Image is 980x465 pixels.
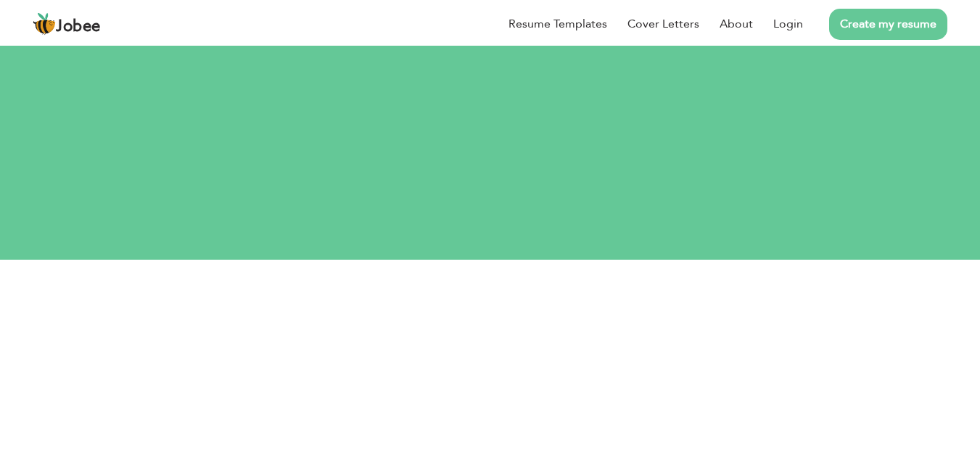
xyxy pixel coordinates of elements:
[773,15,803,33] a: Login
[33,12,56,36] img: jobee.io
[829,9,947,40] a: Create my resume
[56,19,101,35] span: Jobee
[508,15,607,33] a: Resume Templates
[720,15,753,33] a: About
[627,15,699,33] a: Cover Letters
[33,12,101,36] a: Jobee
